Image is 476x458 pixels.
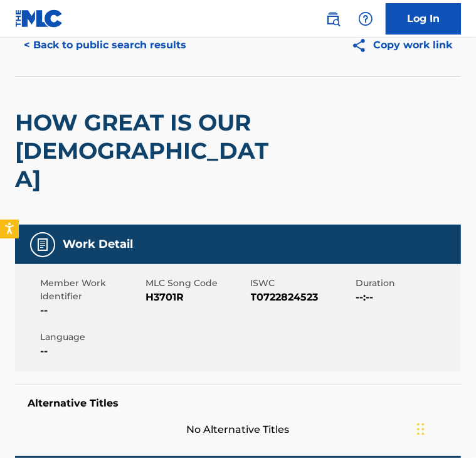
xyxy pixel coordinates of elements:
[40,331,142,344] span: Language
[63,237,133,252] h5: Work Detail
[251,277,353,290] span: ISWC
[325,11,341,26] img: search
[35,237,50,252] img: Work Detail
[353,6,378,31] div: Help
[40,344,142,359] span: --
[386,3,461,35] a: Log In
[342,29,461,61] button: Copy work link
[417,410,425,448] div: Drag
[40,277,142,303] span: Member Work Identifier
[356,290,458,305] span: --:--
[251,290,353,305] span: T0722824523
[15,109,283,193] h2: HOW GREAT IS OUR [DEMOGRAPHIC_DATA]
[15,9,63,28] img: MLC Logo
[145,277,248,290] span: MLC Song Code
[145,290,248,305] span: H3701R
[356,277,458,290] span: Duration
[413,398,476,458] iframe: Chat Widget
[358,11,373,26] img: help
[40,303,142,318] span: --
[320,6,346,31] a: Public Search
[28,397,448,410] h5: Alternative Titles
[351,38,373,53] img: Copy work link
[15,422,461,437] span: No Alternative Titles
[15,29,195,61] button: < Back to public search results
